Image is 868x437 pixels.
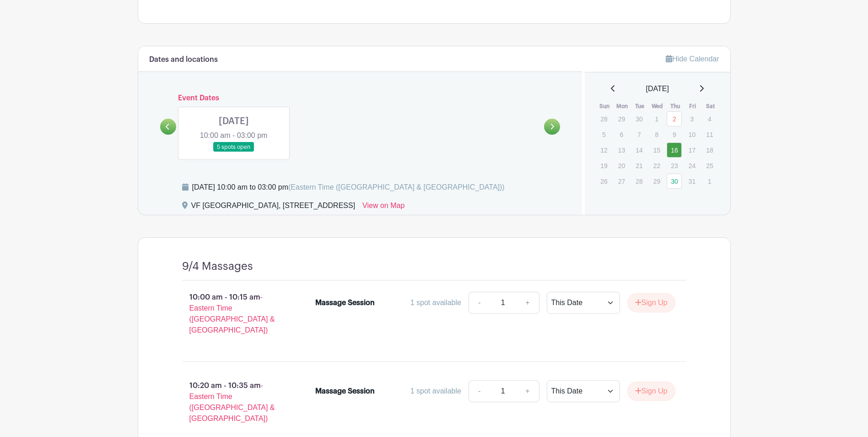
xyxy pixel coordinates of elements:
div: VF [GEOGRAPHIC_DATA], [STREET_ADDRESS] [191,200,356,215]
th: Tue [631,102,649,111]
p: 29 [649,174,664,188]
a: + [516,292,539,314]
p: 28 [631,174,647,188]
p: 9 [667,127,682,142]
a: + [516,380,539,402]
p: 30 [631,112,647,126]
p: 1 [702,174,717,188]
p: 10:00 am - 10:15 am [167,288,301,339]
p: 15 [649,143,664,157]
p: 27 [614,174,629,188]
p: 31 [685,174,700,188]
p: 1 [649,112,664,126]
p: 3 [685,112,700,126]
h4: 9/4 Massages [182,260,253,273]
button: Sign Up [627,382,675,401]
div: 1 spot available [410,386,461,397]
th: Wed [649,102,667,111]
p: 4 [702,112,717,126]
p: 26 [596,174,611,188]
p: 23 [667,158,682,173]
p: 13 [614,143,629,157]
p: 19 [596,158,611,173]
p: 5 [596,127,611,142]
p: 20 [614,158,629,173]
p: 17 [685,143,700,157]
span: (Eastern Time ([GEOGRAPHIC_DATA] & [GEOGRAPHIC_DATA])) [288,183,505,191]
p: 22 [649,158,664,173]
th: Sat [701,102,719,111]
th: Mon [614,102,631,111]
div: Massage Session [315,386,375,397]
th: Sun [596,102,614,111]
p: 6 [614,127,629,142]
a: 16 [667,142,682,158]
span: [DATE] [646,83,669,94]
p: 18 [702,143,717,157]
div: Massage Session [315,297,375,308]
div: 1 spot available [410,297,461,308]
p: 24 [685,158,700,173]
a: 30 [667,174,682,189]
p: 14 [631,143,647,157]
p: 28 [596,112,611,126]
p: 11 [702,127,717,142]
th: Thu [666,102,684,111]
p: 21 [631,158,647,173]
div: [DATE] 10:00 am to 03:00 pm [192,182,505,193]
p: 25 [702,158,717,173]
p: 12 [596,143,611,157]
button: Sign Up [627,293,675,312]
a: Hide Calendar [666,55,719,63]
p: 10:20 am - 10:35 am [167,377,301,428]
a: View on Map [362,200,404,215]
a: - [469,380,490,402]
p: 29 [614,112,629,126]
th: Fri [684,102,702,111]
a: - [469,292,490,314]
p: 7 [631,127,647,142]
p: 8 [649,127,664,142]
h6: Event Dates [176,94,545,103]
p: 10 [685,127,700,142]
a: 2 [667,111,682,126]
h6: Dates and locations [149,55,218,64]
